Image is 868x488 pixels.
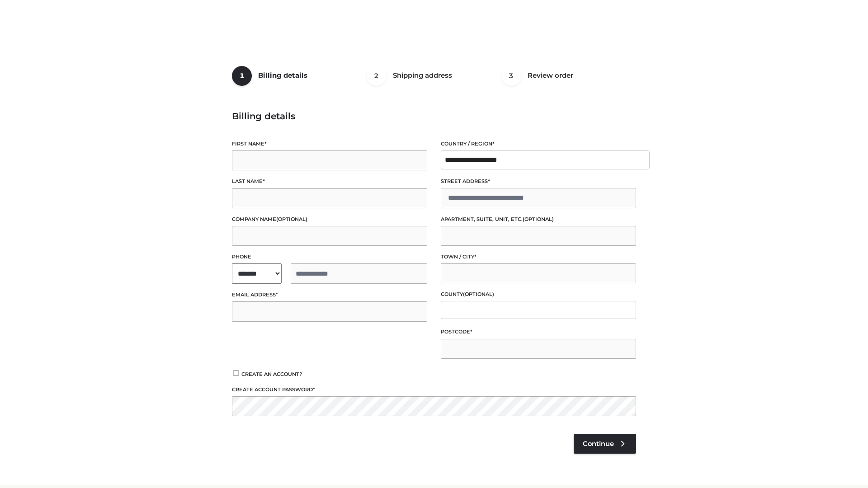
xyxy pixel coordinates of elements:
a: Continue [574,434,636,454]
label: Create account password [232,385,636,394]
span: (optional) [463,291,494,297]
h3: Billing details [232,111,636,122]
span: (optional) [276,216,307,222]
label: Last name [232,177,427,186]
span: Continue [583,440,614,448]
label: Postcode [441,328,636,336]
input: Create an account? [232,370,240,376]
span: Shipping address [393,71,452,80]
label: Street address [441,177,636,186]
span: Billing details [258,71,307,80]
label: First name [232,140,427,148]
label: Email address [232,291,427,299]
span: Review order [528,71,573,80]
span: (optional) [523,216,554,222]
label: Town / City [441,253,636,261]
span: 1 [232,66,252,86]
label: Apartment, suite, unit, etc. [441,215,636,224]
label: County [441,290,636,299]
span: 3 [501,66,521,86]
label: Phone [232,253,427,261]
label: Country / Region [441,140,636,148]
label: Company name [232,215,427,224]
span: Create an account? [241,371,302,377]
span: 2 [367,66,387,86]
